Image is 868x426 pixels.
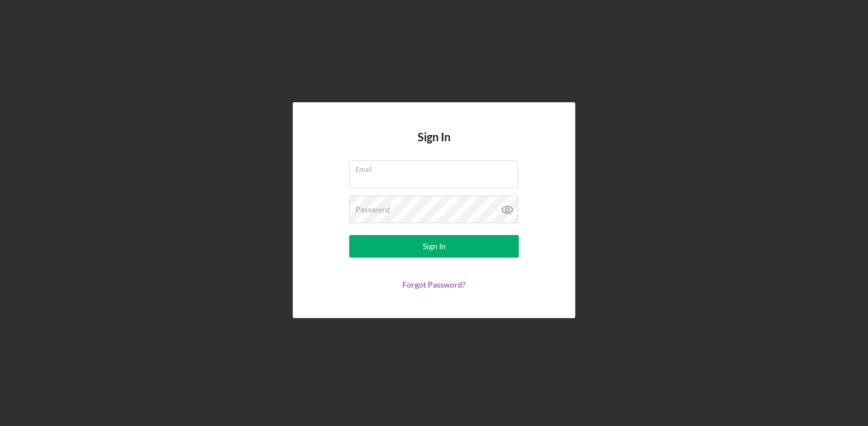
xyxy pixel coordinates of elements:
label: Email [355,161,518,173]
button: Sign In [349,235,519,258]
a: Forgot Password? [402,280,466,289]
h4: Sign In [418,131,450,160]
div: Sign In [423,235,446,258]
label: Password [355,205,390,214]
